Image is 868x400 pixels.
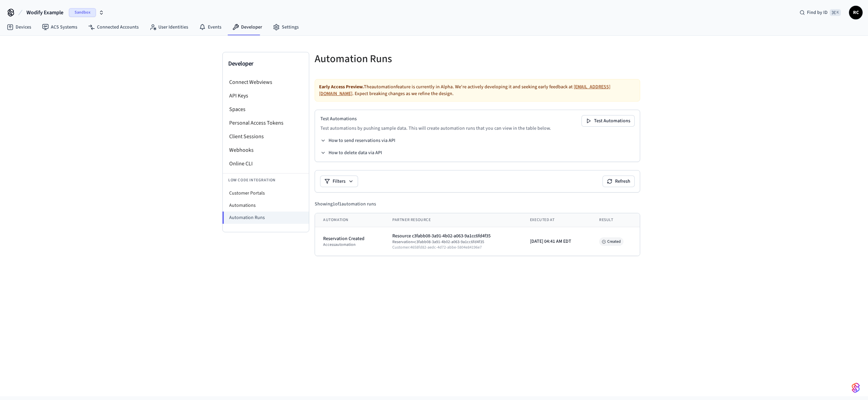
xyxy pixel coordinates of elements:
li: Customer Portals [223,187,309,199]
h5: Automation Runs [315,52,473,66]
h2: Test Automations [320,115,551,122]
button: Test Automations [582,115,634,126]
a: Connected Accounts [83,21,144,33]
li: Automations [223,199,309,212]
li: Connect Webviews [223,75,309,89]
li: Low Code Integration [223,173,309,187]
a: User Identities [144,21,194,33]
div: Customer: 4658fd82-aedc-4d72-abbe-5804e84196e7 [392,245,514,250]
div: Find by ID⌘ K [794,6,846,19]
th: Result [591,213,640,227]
a: Devices [1,21,37,33]
span: Wodify Example [26,8,63,17]
a: Events [194,21,227,33]
div: access automation [323,242,376,248]
button: Refresh [603,176,634,187]
div: Showing 1 of 1 automation runs [315,201,376,207]
span: Sandbox [69,8,96,17]
strong: Early Access Preview. [319,84,364,90]
button: How to delete data via API [320,149,382,156]
li: Automation Runs [222,212,309,224]
div: Reservation • c3fabb08-3a91-4b02-a063-9a1cc6fd4f35 [392,239,514,245]
a: Developer [227,21,268,33]
h3: Developer [228,59,303,69]
td: [DATE] 04:41 AM EDT [522,227,591,256]
button: How to send reservations via API [320,137,395,144]
li: Online CLI [223,157,309,170]
img: SeamLogoGradient.69752ec5.svg [852,382,860,393]
div: Reservation Created [323,235,376,242]
th: Executed At [522,213,591,227]
span: ⌘ K [830,9,841,16]
p: Test automations by pushing sample data. This will create automation runs that you can view in th... [320,125,551,132]
li: Spaces [223,103,309,116]
th: Automation [315,213,384,227]
li: Webhooks [223,143,309,157]
a: Settings [268,21,304,33]
li: Client Sessions [223,130,309,143]
a: [EMAIL_ADDRESS][DOMAIN_NAME] [319,84,610,97]
th: Partner Resource [384,213,522,227]
li: API Keys [223,89,309,103]
button: Filters [320,176,358,187]
div: Resource c3fabb08-3a91-4b02-a063-9a1cc6fd4f35 [392,233,514,239]
button: RC [849,6,863,19]
span: RC [850,6,862,19]
div: The automation feature is currently in Alpha. We're actively developing it and seeking early feed... [315,79,640,102]
li: Personal Access Tokens [223,116,309,130]
a: ACS Systems [37,21,83,33]
span: Find by ID [807,9,828,16]
span: Created [599,237,624,246]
